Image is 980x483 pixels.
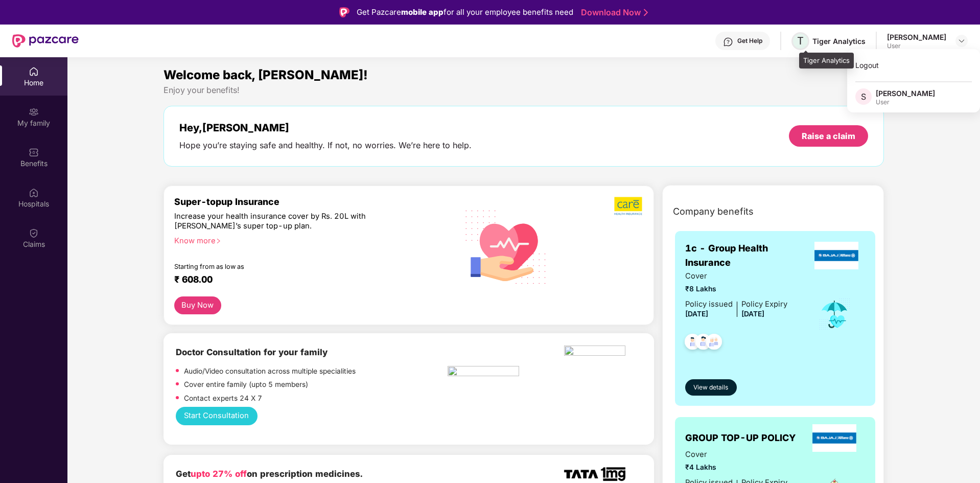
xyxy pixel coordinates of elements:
span: Welcome back, [PERSON_NAME]! [164,67,368,82]
img: svg+xml;base64,PHN2ZyB4bWxucz0iaHR0cDovL3d3dy53My5vcmcvMjAwMC9zdmciIHhtbG5zOnhsaW5rPSJodHRwOi8vd3... [457,197,555,296]
span: Company benefits [673,204,754,219]
div: Policy Expiry [741,298,787,310]
img: b5dec4f62d2307b9de63beb79f102df3.png [614,196,643,216]
img: svg+xml;base64,PHN2ZyBpZD0iSGVscC0zMngzMiIgeG1sbnM9Imh0dHA6Ly93d3cudzMub3JnLzIwMDAvc3ZnIiB3aWR0aD... [723,37,733,47]
p: Cover entire family (upto 5 members) [184,379,308,390]
div: Raise a claim [802,130,855,142]
span: [DATE] [741,310,764,318]
img: insurerLogo [812,424,856,452]
img: svg+xml;base64,PHN2ZyBpZD0iQmVuZWZpdHMiIHhtbG5zPSJodHRwOi8vd3d3LnczLm9yZy8yMDAwL3N2ZyIgd2lkdGg9Ij... [29,147,39,157]
a: Download Now [581,7,645,18]
span: 1c - Group Health Insurance [685,241,808,270]
img: svg+xml;base64,PHN2ZyB4bWxucz0iaHR0cDovL3d3dy53My5vcmcvMjAwMC9zdmciIHdpZHRoPSI0OC45NDMiIGhlaWdodD... [691,331,716,356]
img: svg+xml;base64,PHN2ZyBpZD0iRHJvcGRvd24tMzJ4MzIiIHhtbG5zPSJodHRwOi8vd3d3LnczLm9yZy8yMDAwL3N2ZyIgd2... [958,37,966,45]
span: View details [693,383,728,393]
div: Get Help [737,37,762,45]
span: [DATE] [685,310,708,318]
img: svg+xml;base64,PHN2ZyB3aWR0aD0iMjAiIGhlaWdodD0iMjAiIHZpZXdCb3g9IjAgMCAyMCAyMCIgZmlsbD0ibm9uZSIgeG... [29,107,39,117]
div: ₹ 608.00 [174,274,438,286]
img: ekin.png [564,346,625,359]
div: [PERSON_NAME] [887,32,946,42]
strong: mobile app [401,7,444,17]
div: Policy issued [685,298,733,310]
img: svg+xml;base64,PHN2ZyBpZD0iSG9zcGl0YWxzIiB4bWxucz0iaHR0cDovL3d3dy53My5vcmcvMjAwMC9zdmciIHdpZHRoPS... [29,188,39,198]
b: Doctor Consultation for your family [176,347,328,357]
button: Buy Now [174,296,221,314]
span: ₹4 Lakhs [685,462,787,473]
div: [PERSON_NAME] [876,88,935,98]
img: hcp.png [448,366,519,379]
button: Start Consultation [176,407,258,426]
span: Cover [685,449,787,461]
button: View details [685,379,737,396]
img: TATA_1mg_Logo.png [564,467,625,481]
span: upto 27% off [191,469,247,479]
p: Audio/Video consultation across multiple specialities [184,366,356,377]
img: icon [818,297,851,331]
div: User [887,42,946,50]
span: S [861,90,866,103]
img: New Pazcare Logo [12,34,79,48]
div: Super-topup Insurance [174,196,448,207]
img: Stroke [644,7,648,18]
div: Increase your health insurance cover by Rs. 20L with [PERSON_NAME]’s super top-up plan. [174,212,404,232]
div: Get Pazcare for all your employee benefits need [357,6,573,18]
p: Contact experts 24 X 7 [184,393,262,404]
span: ₹8 Lakhs [685,284,787,295]
div: Logout [847,55,980,75]
img: insurerLogo [814,242,858,269]
div: Know more [174,236,442,243]
img: svg+xml;base64,PHN2ZyB4bWxucz0iaHR0cDovL3d3dy53My5vcmcvMjAwMC9zdmciIHdpZHRoPSI0OC45NDMiIGhlaWdodD... [702,331,727,356]
div: User [876,98,935,106]
img: Logo [339,7,349,17]
img: svg+xml;base64,PHN2ZyBpZD0iQ2xhaW0iIHhtbG5zPSJodHRwOi8vd3d3LnczLm9yZy8yMDAwL3N2ZyIgd2lkdGg9IjIwIi... [29,228,39,238]
div: Tiger Analytics [812,36,866,46]
span: GROUP TOP-UP POLICY [685,431,796,445]
b: Get on prescription medicines. [176,469,363,479]
div: Tiger Analytics [799,53,854,69]
div: Hope you’re staying safe and healthy. If not, no worries. We’re here to help. [179,140,472,151]
span: T [797,35,804,47]
div: Enjoy your benefits! [164,85,884,96]
div: Starting from as low as [174,263,405,270]
img: svg+xml;base64,PHN2ZyB4bWxucz0iaHR0cDovL3d3dy53My5vcmcvMjAwMC9zdmciIHdpZHRoPSI0OC45NDMiIGhlaWdodD... [680,331,705,356]
div: Hey, [PERSON_NAME] [179,122,472,134]
img: svg+xml;base64,PHN2ZyBpZD0iSG9tZSIgeG1sbnM9Imh0dHA6Ly93d3cudzMub3JnLzIwMDAvc3ZnIiB3aWR0aD0iMjAiIG... [29,66,39,77]
span: right [216,238,221,244]
span: Cover [685,270,787,282]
